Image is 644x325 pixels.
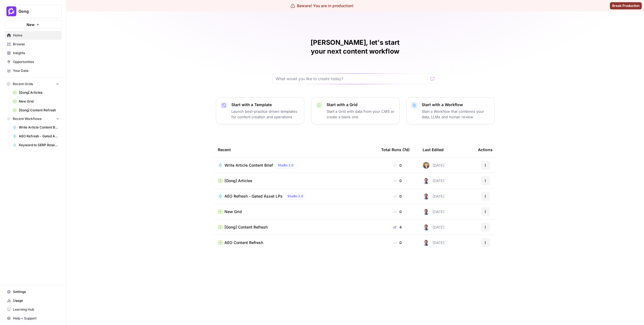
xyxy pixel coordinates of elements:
[4,115,62,123] button: Recent Workflows
[13,33,59,38] span: Home
[4,49,62,57] a: Insights
[327,109,395,120] p: Start a Grid with data from your CMS or create a blank one
[13,116,42,121] span: Recent Workflows
[225,162,273,168] span: Write Article Content Brief
[423,224,445,230] div: [DATE]
[4,40,62,49] a: Browse
[423,193,430,200] img: bf076u973kud3p63l3g8gndu11n6
[381,178,414,184] div: 0
[19,143,59,148] span: Keyword to SERP Research
[13,82,33,87] span: Recent Grids
[225,224,268,230] span: [Gong] Content Refresh
[4,4,62,18] button: Workspace: Gong
[19,99,59,104] span: New Grid
[4,287,62,296] a: Settings
[423,142,444,157] div: Last Edited
[10,88,62,97] a: [Gong] Articles
[10,132,62,141] a: AEO Refresh - Gated Asset LPs
[4,20,62,29] button: New
[423,162,445,169] div: [DATE]
[610,2,642,9] button: Break Production
[423,239,445,246] div: [DATE]
[327,102,395,108] p: Start with a Grid
[218,162,373,169] a: Write Article Content BriefStudio 2.0
[4,31,62,40] a: Home
[13,51,59,56] span: Insights
[19,90,59,95] span: [Gong] Articles
[232,109,300,120] p: Launch best-practice driven templates for content creation and operations
[10,97,62,106] a: New Grid
[423,177,445,184] div: [DATE]
[13,59,59,64] span: Opportunities
[478,142,493,157] div: Actions
[288,194,304,199] span: Studio 2.0
[13,307,59,312] span: Learning Hub
[10,141,62,150] a: Keyword to SERP Research
[218,178,373,184] a: [Gong] Articles
[218,209,373,214] a: New Grid
[311,97,400,124] button: Start with a GridStart a Grid with data from your CMS or create a blank one
[4,305,62,314] a: Learning Hub
[19,134,59,139] span: AEO Refresh - Gated Asset LPs
[423,224,430,230] img: bf076u973kud3p63l3g8gndu11n6
[423,193,445,200] div: [DATE]
[27,22,35,27] span: New
[19,9,52,14] span: Gong
[422,102,490,108] p: Start with a Workflow
[291,3,354,9] div: Beware! You are in production!
[218,240,373,245] a: AEO Content Refresh
[225,178,253,184] span: [Gong] Articles
[4,57,62,66] a: Opportunities
[10,123,62,132] a: Write Article Content Brief
[10,106,62,115] a: [Gong] Content Refresh
[381,142,410,157] div: Total Runs (7d)
[6,6,16,16] img: Gong Logo
[381,193,414,199] div: 0
[232,102,300,108] p: Start with a Template
[422,109,490,120] p: Start a Workflow that combines your data, LLMs and human review
[278,163,294,168] span: Studio 2.0
[13,42,59,47] span: Browse
[225,209,242,214] span: New Grid
[225,240,263,245] span: AEO Content Refresh
[276,76,428,82] input: What would you like to create today?
[381,224,414,230] div: 4
[423,239,430,246] img: bf076u973kud3p63l3g8gndu11n6
[423,208,445,215] div: [DATE]
[216,97,304,124] button: Start with a TemplateLaunch best-practice driven templates for content creation and operations
[4,296,62,305] a: Usage
[381,240,414,245] div: 0
[612,3,640,8] span: Break Production
[423,162,430,169] img: 50s1itr6iuawd1zoxsc8bt0iyxwq
[406,97,495,124] button: Start with a WorkflowStart a Workflow that combines your data, LLMs and human review
[218,193,373,200] a: AEO Refresh - Gated Asset LPsStudio 2.0
[272,38,438,56] h1: [PERSON_NAME], let's start your next content workflow
[19,125,59,130] span: Write Article Content Brief
[13,289,59,294] span: Settings
[423,208,430,215] img: bf076u973kud3p63l3g8gndu11n6
[4,80,62,88] button: Recent Grids
[381,162,414,168] div: 0
[4,66,62,75] a: Your Data
[19,108,59,113] span: [Gong] Content Refresh
[4,314,62,323] button: Help + Support
[13,316,59,321] span: Help + Support
[13,298,59,303] span: Usage
[423,177,430,184] img: bf076u973kud3p63l3g8gndu11n6
[13,68,59,73] span: Your Data
[225,193,283,199] span: AEO Refresh - Gated Asset LPs
[218,224,373,230] a: [Gong] Content Refresh
[218,142,373,157] div: Recent
[381,209,414,214] div: 0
